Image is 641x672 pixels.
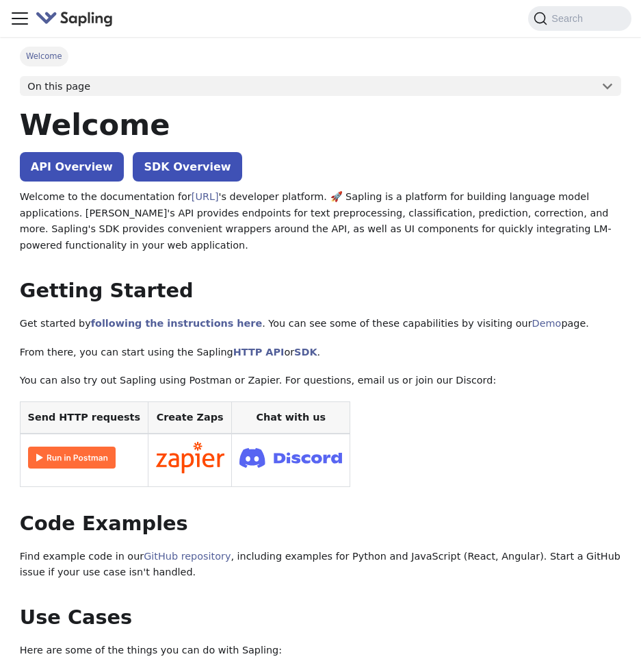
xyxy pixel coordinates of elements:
[20,76,621,97] button: On this page
[232,402,350,434] th: Chat with us
[528,6,631,31] button: Search (Command+K)
[20,512,621,536] h2: Code Examples
[192,191,219,202] a: [URL]
[36,9,114,29] img: Sapling.ai
[133,152,241,182] a: SDK Overview
[20,316,621,332] p: Get started by . You can see some of these capabilities by visiting our page.
[10,8,30,29] button: Toggle navigation bar
[20,152,124,182] a: API Overview
[20,189,621,254] p: Welcome to the documentation for 's developer platform. 🚀 Sapling is a platform for building lang...
[20,373,621,389] p: You can also try out Sapling using Postman or Zapier. For questions, email us or join our Discord:
[28,447,116,469] img: Run in Postman
[20,47,68,66] span: Welcome
[20,643,621,659] p: Here are some of the things you can do with Sapling:
[532,318,562,329] a: Demo
[20,279,621,303] h2: Getting Started
[294,347,317,358] a: SDK
[20,606,621,630] h2: Use Cases
[36,9,118,29] a: Sapling.aiSapling.ai
[239,444,342,472] img: Join Discord
[20,345,621,361] p: From there, you can start using the Sapling or .
[20,47,621,66] nav: Breadcrumbs
[20,402,148,434] th: Send HTTP requests
[20,549,621,582] p: Find example code in our , including examples for Python and JavaScript (React, Angular). Start a...
[233,347,285,358] a: HTTP API
[91,318,262,329] a: following the instructions here
[547,13,591,24] span: Search
[20,106,621,143] h1: Welcome
[144,551,231,562] a: GitHub repository
[148,402,232,434] th: Create Zaps
[156,442,224,473] img: Connect in Zapier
